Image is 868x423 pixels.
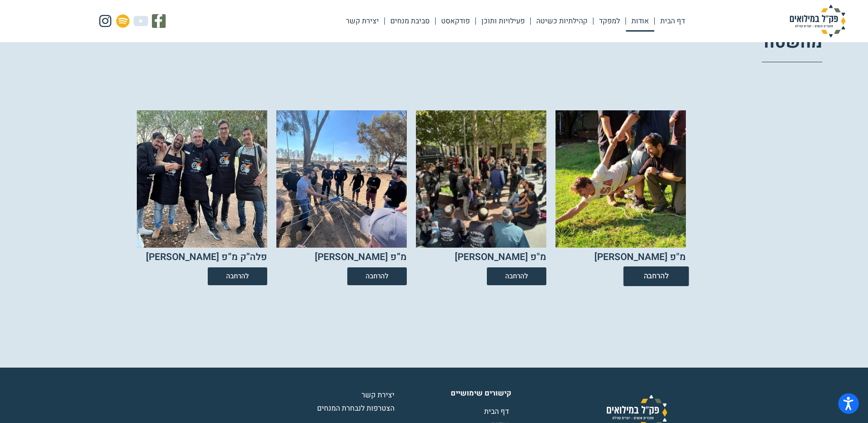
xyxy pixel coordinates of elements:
[226,273,249,280] span: להרחבה
[397,406,511,417] a: דף הבית
[385,11,435,32] a: סביבת מנחים
[340,11,690,32] nav: Menu
[772,5,863,38] img: פק"ל
[455,253,546,262] h2: מ"פ [PERSON_NAME]
[476,11,530,32] a: פעילויות ותוכן
[361,390,397,401] span: יצירת קשר
[208,267,267,285] a: להרחבה
[317,403,397,414] span: הצטרפות לנבחרת המנחים
[282,403,397,414] a: הצטרפות לנבחרת המנחים
[764,30,822,55] b: מהשטח​
[643,273,669,281] span: להרחבה
[593,11,625,32] a: למפקד
[146,253,267,262] h2: פלה”ק מ”פ [PERSON_NAME]
[626,11,654,32] a: אודות
[623,266,689,286] a: להרחבה
[282,390,397,401] a: יצירת קשר
[451,388,511,399] b: קישורים שימושיים
[484,406,511,417] span: דף הבית
[531,11,593,32] a: קהילתיות כשיטה
[594,253,686,262] h2: מ"פ [PERSON_NAME]
[655,11,690,32] a: דף הבית
[315,253,407,262] h2: מ”פ [PERSON_NAME]
[340,11,384,32] a: יצירת קשר
[487,267,546,285] a: להרחבה
[366,273,388,280] span: להרחבה
[347,267,407,285] a: להרחבה
[436,11,475,32] a: פודקאסט
[505,273,528,280] span: להרחבה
